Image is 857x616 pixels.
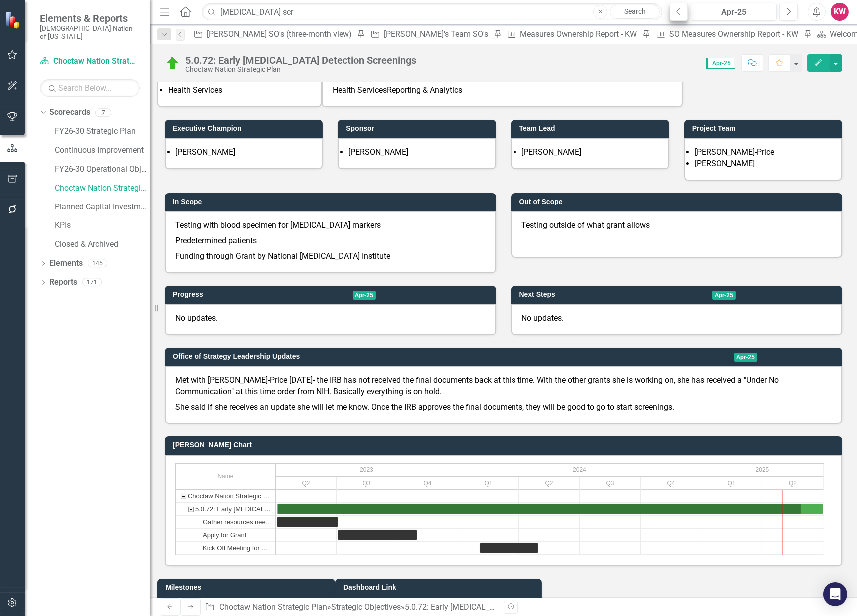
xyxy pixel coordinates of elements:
[185,66,416,73] div: Choctaw Nation Strategic Plan
[176,490,275,502] div: Choctaw Nation Strategic Plan
[203,542,272,554] div: Kick Off Meeting for Grant
[520,28,640,40] div: Measures Ownership Report - KW
[762,477,824,490] div: Q2
[40,56,140,67] a: Choctaw Nation Strategic Plan
[185,55,416,66] div: 5.0.72: Early [MEDICAL_DATA] Detection Screenings
[701,477,762,490] div: Q1
[695,147,774,157] span: [PERSON_NAME]-Price
[694,6,773,18] div: Apr-25
[504,28,640,40] a: Measures Ownership Report - KW
[701,464,824,476] div: 2025
[346,125,491,132] h3: Sponsor
[353,291,376,300] span: Apr-25
[88,259,107,268] div: 145
[55,239,150,250] a: Closed & Archived
[176,542,275,554] div: Kick Off Meeting for Grant
[176,529,275,542] div: Task: Start date: 2023-07-02 End date: 2023-10-31
[202,3,662,21] input: Search ClearPoint...
[40,24,140,41] small: [DEMOGRAPHIC_DATA] Nation of [US_STATE]
[176,529,275,541] div: Apply for Grant
[337,477,397,490] div: Q3
[823,582,847,606] div: Open Intercom Messenger
[519,125,664,132] h3: Team Lead
[40,79,140,97] input: Search Below...
[40,12,140,24] span: Elements & Reports
[480,543,538,553] div: Task: Start date: 2024-02-02 End date: 2024-04-30
[175,233,485,249] p: Predetermined patients
[367,28,491,40] a: [PERSON_NAME]'s Team SO's
[195,503,272,515] div: 5.0.72: Early [MEDICAL_DATA] Detection Screenings
[712,291,736,300] span: Apr-25
[55,202,150,213] a: Planned Capital Investments
[695,159,755,168] span: [PERSON_NAME]
[165,55,180,71] img: On Target
[173,291,353,298] h3: Progress
[831,3,849,21] button: KW
[175,147,235,157] span: [PERSON_NAME]
[176,464,275,489] div: Name
[276,464,458,476] div: 2023
[176,516,275,528] div: Gather resources needed to apply for Grant
[55,220,150,231] a: KPIs
[333,85,387,95] span: Health Services
[405,602,587,612] div: 5.0.72: Early [MEDICAL_DATA] Detection Screenings
[580,477,641,490] div: Q3
[397,477,458,490] div: Q4
[519,291,713,298] h3: Next Steps
[176,542,275,555] div: Task: Start date: 2024-02-02 End date: 2024-04-30
[348,147,408,157] span: [PERSON_NAME]
[173,353,734,360] h3: Office of Strategy Leadership Updates
[173,125,318,132] h3: Executive Champion
[458,477,519,490] div: Q1
[277,504,823,514] div: Task: Start date: 2023-04-03 End date: 2025-06-30
[343,584,537,591] h3: Dashboard Link
[55,145,150,156] a: Continuous Improvement
[203,529,246,541] div: Apply for Grant
[205,602,496,613] div: » »
[338,530,417,540] div: Task: Start date: 2023-07-02 End date: 2023-10-31
[692,125,837,132] h3: Project Team
[387,85,462,95] span: Reporting & Analytics
[706,58,735,69] span: Apr-25
[95,108,111,117] div: 7
[49,277,77,288] a: Reports
[176,516,275,529] div: Task: Start date: 2023-04-02 End date: 2023-07-03
[55,126,150,137] a: FY26-30 Strategic Plan
[176,503,275,516] div: Task: Start date: 2023-04-03 End date: 2025-06-30
[49,258,83,269] a: Elements
[734,353,758,362] span: Apr-25
[458,464,701,476] div: 2024
[175,249,485,262] p: Funding through Grant by National [MEDICAL_DATA] Institute
[652,28,801,40] a: SO Measures Ownership Report - KW
[175,313,485,324] p: No updates.
[610,5,660,19] a: Search
[49,107,90,118] a: Scorecards
[203,516,272,528] div: Gather resources needed to apply for Grant
[691,3,777,21] button: Apr-25
[176,490,275,503] div: Task: Choctaw Nation Strategic Plan Start date: 2023-04-02 End date: 2023-04-03
[82,278,102,287] div: 171
[219,602,327,612] a: Choctaw Nation Strategic Plan
[55,164,150,175] a: FY26-30 Operational Objectives
[176,503,275,515] div: 5.0.72: Early Cancer Detection Screenings
[519,477,580,490] div: Q2
[188,490,272,502] div: Choctaw Nation Strategic Plan
[175,220,485,233] p: Testing with blood specimen for [MEDICAL_DATA] markers
[5,11,22,28] img: ClearPoint Strategy
[522,313,832,324] p: No updates.
[669,28,801,40] div: SO Measures Ownership Report - KW
[519,198,838,205] h3: Out of Scope
[522,147,582,157] span: [PERSON_NAME]
[175,375,831,400] p: Met with [PERSON_NAME]-Price [DATE]- the IRB has not received the final documents back at this ti...
[384,28,491,40] div: [PERSON_NAME]'s Team SO's
[168,85,222,95] span: Health Services
[190,28,354,40] a: [PERSON_NAME] SO's (three-month view)
[55,183,150,194] a: Choctaw Nation Strategic Plan
[166,584,330,591] h3: Milestones
[277,517,338,527] div: Task: Start date: 2023-04-02 End date: 2023-07-03
[173,441,837,449] h3: [PERSON_NAME] Chart
[173,198,491,205] h3: In Scope
[641,477,701,490] div: Q4
[276,477,337,490] div: Q2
